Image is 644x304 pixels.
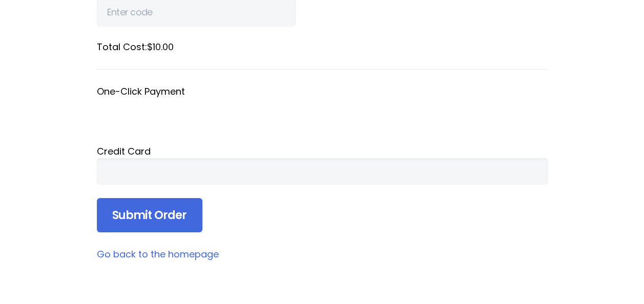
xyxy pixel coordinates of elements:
div: Credit Card [97,144,548,158]
iframe: Secure card payment input frame [107,166,537,177]
label: Total Cost: $10.00 [97,40,548,54]
fieldset: One-Click Payment [97,85,548,131]
iframe: Secure payment button frame [97,98,548,131]
input: Submit Order [97,198,202,233]
a: Go back to the homepage [97,248,219,260]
